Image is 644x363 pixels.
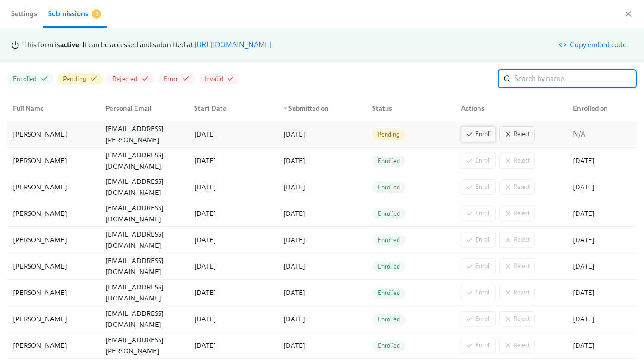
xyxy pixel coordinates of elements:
div: [EMAIL_ADDRESS][DOMAIN_NAME] [102,308,187,330]
div: [DATE] [190,129,276,140]
span: Invalid [204,75,223,83]
div: Enrolled on [565,99,635,118]
div: [PERSON_NAME][EMAIL_ADDRESS][DOMAIN_NAME][DATE][DATE]EnrolledEnrollReject[DATE] [7,227,637,253]
div: [PERSON_NAME] [9,340,98,351]
div: [DATE] [280,234,365,245]
div: [DATE] [190,208,276,219]
span: ▼ [283,106,288,111]
div: [PERSON_NAME][EMAIL_ADDRESS][PERSON_NAME][DOMAIN_NAME] [102,112,187,156]
div: [PERSON_NAME][EMAIL_ADDRESS][DOMAIN_NAME][DATE][DATE]EnrolledEnrollReject[DATE] [7,148,637,174]
span: Enroll [466,130,491,139]
div: [PERSON_NAME][PERSON_NAME][EMAIL_ADDRESS][PERSON_NAME][DOMAIN_NAME][DATE][DATE]EnrolledEnrollReje... [7,332,637,359]
div: [PERSON_NAME] [9,234,98,245]
div: ▼Submitted on [276,99,365,118]
div: Actions [457,103,565,114]
span: Pending [372,131,405,138]
div: [EMAIL_ADDRESS][DOMAIN_NAME] [102,176,187,198]
div: [PERSON_NAME][EMAIL_ADDRESS][DOMAIN_NAME][DATE][DATE]EnrolledEnrollReject[DATE] [7,174,637,200]
div: [PERSON_NAME] [9,261,98,272]
span: Enrolled [372,342,406,349]
span: Pending [63,75,86,83]
div: [DATE] [190,340,276,351]
div: [DATE] [190,287,276,298]
div: [PERSON_NAME] [9,313,98,325]
span: Reject [504,130,530,139]
span: Enrolled [372,157,406,164]
div: [DATE] [280,340,365,351]
span: Enrolled [372,263,406,270]
div: [DATE] [569,155,635,166]
span: Error [164,75,178,83]
div: [PERSON_NAME][EMAIL_ADDRESS][DOMAIN_NAME][DATE][DATE]EnrolledEnrollReject[DATE] [7,200,637,227]
div: Status [365,99,454,118]
div: [PERSON_NAME] [9,287,98,298]
button: Enroll [461,126,496,142]
strong: active [60,40,79,49]
div: Full Name [9,103,98,114]
div: [DATE] [569,340,635,351]
div: Status [368,103,454,114]
span: Enrolled [372,184,406,191]
div: Personal Email [102,103,187,114]
div: Start Date [190,103,276,114]
div: Enrolled on [569,103,635,114]
div: [DATE] [569,208,635,219]
div: [EMAIL_ADDRESS][DOMAIN_NAME] [102,229,187,251]
div: [DATE] [280,313,365,325]
div: [PERSON_NAME] [9,181,98,193]
span: Enrolled [372,210,406,217]
div: [PERSON_NAME] [9,155,98,166]
div: [DATE] [569,313,635,325]
div: Submissions [48,7,88,20]
div: [EMAIL_ADDRESS][DOMAIN_NAME] [102,255,187,277]
div: [PERSON_NAME][EMAIL_ADDRESS][DOMAIN_NAME][DATE][DATE]EnrolledEnrollReject[DATE] [7,306,637,332]
a: [URL][DOMAIN_NAME] [194,40,271,49]
div: [DATE] [280,287,365,298]
span: Enrolled [372,237,406,244]
div: [DATE] [280,261,365,272]
div: Full Name [9,99,98,118]
button: Invalid [199,73,240,84]
div: [PERSON_NAME][PERSON_NAME][EMAIL_ADDRESS][PERSON_NAME][DOMAIN_NAME][DATE][DATE]PendingEnrollRejec... [7,121,637,148]
button: Error [158,73,195,84]
div: Submitted on [280,103,365,114]
div: [PERSON_NAME][EMAIL_ADDRESS][DOMAIN_NAME][DATE][DATE]EnrolledEnrollReject[DATE] [7,253,637,280]
div: [DATE] [190,181,276,193]
span: Copy embed code [561,40,626,50]
div: [DATE] [569,261,635,272]
span: Rejected [112,75,138,83]
div: [EMAIL_ADDRESS][DOMAIN_NAME] [102,150,187,172]
div: [DATE] [569,181,635,193]
div: [DATE] [190,261,276,272]
span: Settings [11,7,37,20]
div: [DATE] [280,155,365,166]
div: [DATE] [190,234,276,245]
p: N/A [573,129,631,139]
div: [DATE] [569,287,635,298]
button: Reject [499,126,535,142]
button: Pending [57,73,103,84]
div: [DATE] [569,234,635,245]
button: Rejected [107,73,154,84]
div: [PERSON_NAME][EMAIL_ADDRESS][DOMAIN_NAME][DATE][DATE]EnrolledEnrollReject[DATE] [7,280,637,306]
div: [DATE] [280,181,365,193]
div: Start Date [187,99,276,118]
button: Enrolled [7,73,54,84]
div: [EMAIL_ADDRESS][DOMAIN_NAME] [102,202,187,225]
input: Search by name [515,69,637,88]
span: This form is . It can be accessed and submitted at [23,40,193,49]
div: Actions [454,99,565,118]
span: Enrolled [372,316,406,323]
button: Copy embed code [554,36,633,54]
div: [DATE] [190,155,276,166]
div: [DATE] [280,129,365,140]
span: Enrolled [13,75,37,83]
div: [PERSON_NAME] [9,129,98,140]
div: [PERSON_NAME] [9,208,98,219]
div: Personal Email [98,99,187,118]
span: Enrolled [372,289,406,296]
div: [DATE] [280,208,365,219]
div: [EMAIL_ADDRESS][DOMAIN_NAME] [102,282,187,304]
span: 1 [92,9,101,19]
div: [DATE] [190,313,276,325]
